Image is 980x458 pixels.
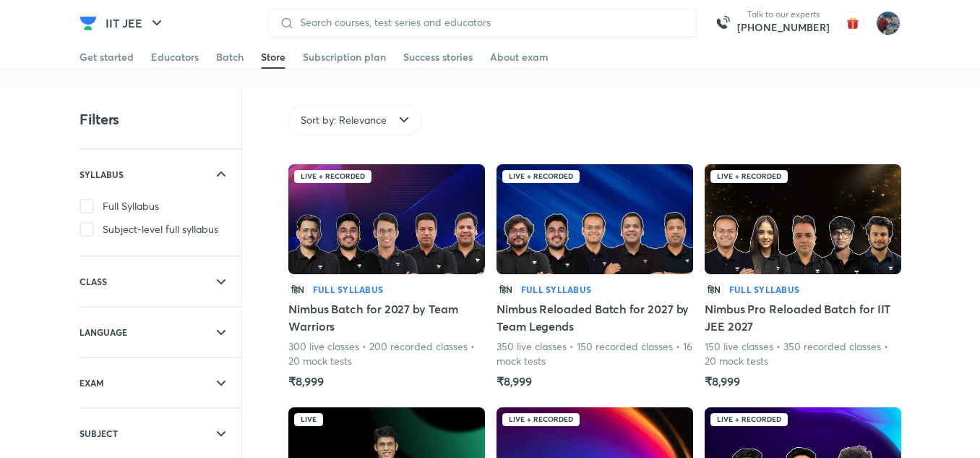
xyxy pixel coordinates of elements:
h6: SUBJECT [79,426,118,441]
p: हिN [705,283,723,296]
span: Sort by: Relevance [301,113,387,127]
a: Success stories [403,46,473,69]
h5: Nimbus Batch for 2027 by Team Warriors [288,300,485,335]
span: Subject-level full syllabus [103,222,218,237]
a: [PHONE_NUMBER] [737,20,830,35]
div: Live + Recorded [710,413,788,426]
h6: Full Syllabus [521,283,591,296]
div: Batch [216,50,244,64]
h5: Nimbus Reloaded Batch for 2027 by Team Legends [497,300,693,335]
h6: LANGUAGE [79,325,127,339]
a: Get started [79,46,134,69]
div: Subscription plan [303,50,386,64]
h4: Filters [79,110,119,129]
p: 350 live classes • 150 recorded classes • 16 mock tests [497,339,693,368]
h6: CLASS [79,274,107,289]
div: About exam [490,50,549,64]
p: हिN [288,283,307,296]
p: Talk to our experts [737,9,830,20]
img: Batch Thumbnail [288,164,485,274]
a: Educators [151,46,199,69]
h6: EXAM [79,376,104,390]
div: Live + Recorded [502,413,580,426]
div: Live + Recorded [294,170,371,183]
input: Search courses, test series and educators [294,17,684,28]
img: Batch Thumbnail [497,164,693,274]
h5: Nimbus Pro Reloaded Batch for IIT JEE 2027 [705,300,901,335]
p: 300 live classes • 200 recorded classes • 20 mock tests [288,339,485,368]
div: Educators [151,50,199,64]
h6: SYLLABUS [79,167,124,182]
a: Store [261,46,285,69]
h6: Full Syllabus [313,283,383,296]
a: About exam [490,46,549,69]
img: call-us [708,9,737,38]
button: IIT JEE [97,9,174,38]
div: Live [294,413,323,426]
h5: ₹8,999 [288,373,324,390]
p: हिN [497,283,515,296]
h5: ₹8,999 [705,373,740,390]
a: Subscription plan [303,46,386,69]
div: Live + Recorded [502,170,580,183]
h6: Full Syllabus [729,283,799,296]
img: Prashant saluja [876,11,901,35]
img: avatar [841,12,864,35]
a: Batch [216,46,244,69]
div: Success stories [403,50,473,64]
div: Get started [79,50,134,64]
div: Store [261,50,285,64]
img: Batch Thumbnail [705,164,901,274]
p: 150 live classes • 350 recorded classes • 20 mock tests [705,339,901,368]
div: Live + Recorded [710,170,788,183]
img: Company Logo [79,14,97,32]
h5: ₹8,999 [497,373,532,390]
span: Full Syllabus [103,199,159,213]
